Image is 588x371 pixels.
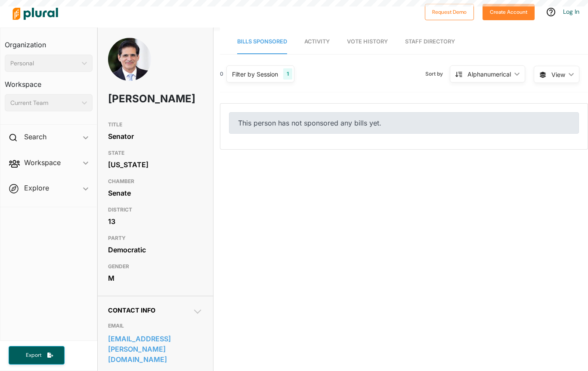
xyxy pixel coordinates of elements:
[108,176,203,187] h3: CHAMBER
[483,4,535,20] button: Create Account
[563,8,579,15] a: Log In
[483,7,535,16] a: Create Account
[425,70,450,78] span: Sort by
[108,86,165,112] h1: [PERSON_NAME]
[9,346,65,365] button: Export
[108,205,203,215] h3: DISTRICT
[108,332,203,366] a: [EMAIL_ADDRESS][PERSON_NAME][DOMAIN_NAME]
[5,32,93,51] h3: Organization
[108,130,203,143] div: Senator
[108,321,203,331] h3: EMAIL
[425,7,474,16] a: Request Demo
[237,38,287,45] span: Bills Sponsored
[232,70,278,79] div: Filter by Session
[108,187,203,199] div: Senate
[283,68,292,80] div: 1
[108,307,155,314] span: Contact Info
[405,30,455,54] a: Staff Directory
[108,243,203,256] div: Democratic
[108,215,203,228] div: 13
[304,38,330,45] span: Activity
[551,70,565,79] span: View
[108,38,151,98] img: Headshot of Josh Becker
[108,233,203,243] h3: PARTY
[237,30,287,54] a: Bills Sponsored
[20,352,47,359] span: Export
[467,70,511,79] div: Alphanumerical
[304,30,330,54] a: Activity
[24,132,46,141] h2: Search
[108,261,203,272] h3: GENDER
[108,148,203,158] h3: STATE
[347,38,388,45] span: Vote History
[108,158,203,171] div: [US_STATE]
[425,4,474,20] button: Request Demo
[10,98,78,107] div: Current Team
[220,70,223,78] div: 0
[10,59,78,68] div: Personal
[347,30,388,54] a: Vote History
[229,112,579,134] div: This person has not sponsored any bills yet.
[5,72,93,91] h3: Workspace
[108,120,203,130] h3: TITLE
[108,272,203,285] div: M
